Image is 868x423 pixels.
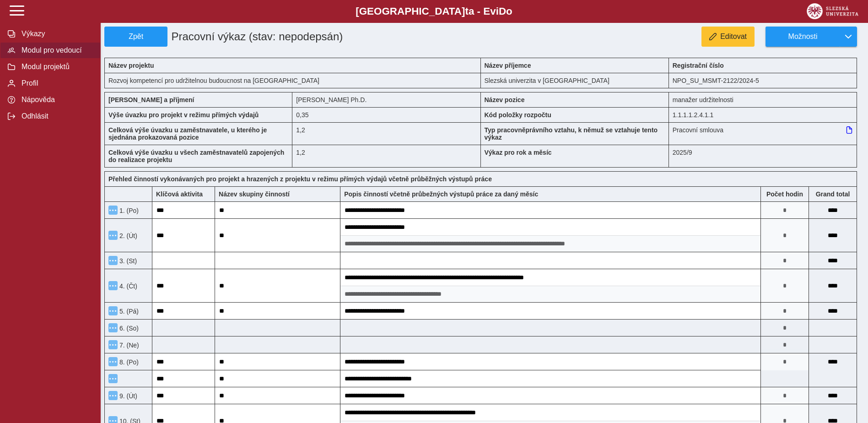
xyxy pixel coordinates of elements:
[108,340,118,349] button: Menu
[104,73,481,88] div: Rozvoj kompetencí pro udržitelnou budoucnost na [GEOGRAPHIC_DATA]
[108,175,492,183] b: Přehled činností vykonávaných pro projekt a hrazených z projektu v režimu přímých výdajů včetně p...
[19,79,93,87] span: Profil
[19,63,93,71] span: Modul projektů
[19,30,93,38] span: Výkazy
[108,306,118,315] button: Menu
[108,206,118,215] button: Menu
[118,257,137,265] span: 3. (St)
[292,92,480,107] div: [PERSON_NAME] Ph.D.
[292,145,480,168] div: 1,2
[108,33,163,41] span: Zpět
[19,46,93,54] span: Modul pro vedoucí
[118,358,139,366] span: 8. (Po)
[118,207,139,214] span: 1. (Po)
[108,62,154,69] b: Název projektu
[481,73,669,88] div: Slezská univerzita v [GEOGRAPHIC_DATA]
[118,392,137,400] span: 9. (Út)
[108,149,284,163] b: Celková výše úvazku u všech zaměstnavatelů zapojených do realizace projektu
[108,374,118,383] button: Menu
[499,5,506,17] span: D
[720,33,747,41] span: Editovat
[669,92,857,107] div: manažer udržitelnosti
[485,111,551,119] b: Kód položky rozpočtu
[118,282,137,290] span: 4. (Čt)
[27,5,841,17] b: [GEOGRAPHIC_DATA] a - Evi
[669,122,857,145] div: Pracovní smlouva
[292,122,480,145] div: 1,2
[118,325,139,332] span: 6. (So)
[766,27,840,47] button: Možnosti
[701,27,755,47] button: Editovat
[773,33,832,41] span: Možnosti
[506,5,512,17] span: o
[761,190,809,198] b: Počet hodin
[465,5,468,17] span: t
[19,112,93,120] span: Odhlásit
[118,342,139,349] span: 7. (Ne)
[108,126,267,141] b: Celková výše úvazku u zaměstnavatele, u kterého je sjednána prokazovaná pozice
[118,308,139,315] span: 5. (Pá)
[485,96,525,103] b: Název pozice
[156,190,203,198] b: Klíčová aktivita
[485,62,531,69] b: Název příjemce
[108,256,118,265] button: Menu
[104,27,167,47] button: Zpět
[19,96,93,104] span: Nápověda
[292,107,480,122] div: 2,8 h / den. 14 h / týden.
[118,232,137,239] span: 2. (Út)
[669,145,857,168] div: 2025/9
[108,111,259,119] b: Výše úvazku pro projekt v režimu přímých výdajů
[669,107,857,122] div: 1.1.1.1.2.4.1.1
[219,190,290,198] b: Název skupiny činností
[344,190,538,198] b: Popis činností včetně průbežných výstupů práce za daný měsíc
[807,3,858,19] img: logo_web_su.png
[167,27,421,47] h1: Pracovní výkaz (stav: nepodepsán)
[108,96,194,103] b: [PERSON_NAME] a příjmení
[108,231,118,240] button: Menu
[485,149,552,156] b: Výkaz pro rok a měsíc
[108,323,118,332] button: Menu
[809,190,857,198] b: Suma za den přes všechny výkazy
[108,357,118,366] button: Menu
[108,281,118,290] button: Menu
[485,126,658,141] b: Typ pracovněprávního vztahu, k němuž se vztahuje tento výkaz
[669,73,857,88] div: NPO_SU_MSMT-2122/2024-5
[673,62,724,69] b: Registrační číslo
[108,391,118,400] button: Menu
